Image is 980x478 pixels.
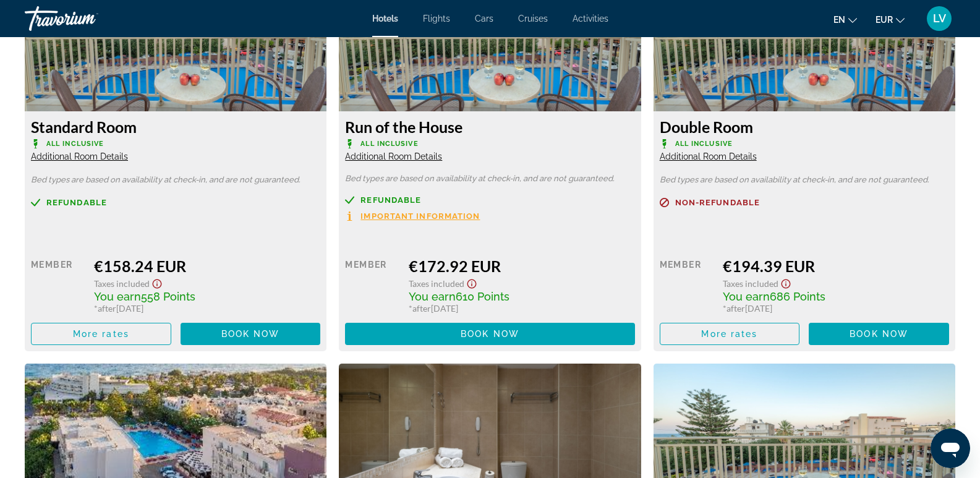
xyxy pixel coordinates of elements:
[518,14,548,23] a: Cruises
[931,429,970,468] iframe: Bouton de lancement de la fenêtre de messagerie
[345,211,480,221] button: Important Information
[141,290,195,303] span: 558 Points
[98,303,116,314] span: after
[850,329,908,339] span: Book now
[31,176,320,184] p: Bed types are based on availability at check-in, and are not guaranteed.
[475,14,493,23] a: Cars
[345,257,399,314] div: Member
[372,14,398,23] a: Hotels
[25,2,148,35] a: Travorium
[31,198,320,207] a: Refundable
[456,290,509,303] span: 610 Points
[660,117,949,136] h3: Double Room
[345,117,634,136] h3: Run of the House
[94,290,141,303] span: You earn
[923,6,955,32] button: User Menu
[31,117,320,136] h3: Standard Room
[73,329,129,339] span: More rates
[181,323,321,345] button: Book now
[675,140,733,148] span: All Inclusive
[360,196,421,204] span: Refundable
[31,257,85,314] div: Member
[723,290,770,303] span: You earn
[833,15,845,25] span: en
[573,14,608,23] a: Activities
[423,14,450,23] a: Flights
[778,275,793,289] button: Show Taxes and Fees disclaimer
[409,278,464,289] span: Taxes included
[345,195,634,205] a: Refundable
[360,140,418,148] span: All Inclusive
[31,152,128,161] span: Additional Room Details
[876,11,905,28] button: Change currency
[345,174,634,183] p: Bed types are based on availability at check-in, and are not guaranteed.
[876,15,893,25] span: EUR
[345,323,634,345] button: Book now
[933,12,946,25] span: LV
[94,257,320,275] div: €158.24 EUR
[409,290,456,303] span: You earn
[46,198,107,207] span: Refundable
[701,329,757,339] span: More rates
[660,152,757,161] span: Additional Room Details
[360,212,480,220] span: Important Information
[809,323,949,345] button: Book now
[723,278,778,289] span: Taxes included
[464,275,479,289] button: Show Taxes and Fees disclaimer
[31,323,171,345] button: More rates
[409,257,635,275] div: €172.92 EUR
[660,323,800,345] button: More rates
[461,329,519,339] span: Book now
[726,303,745,314] span: after
[409,303,635,314] div: * [DATE]
[46,140,104,148] span: All Inclusive
[412,303,431,314] span: after
[770,290,825,303] span: 686 Points
[150,275,164,289] button: Show Taxes and Fees disclaimer
[94,278,150,289] span: Taxes included
[723,257,949,275] div: €194.39 EUR
[660,257,714,314] div: Member
[94,303,320,314] div: * [DATE]
[345,152,442,161] span: Additional Room Details
[221,329,280,339] span: Book now
[833,11,857,28] button: Change language
[675,198,760,207] span: Non-refundable
[660,176,949,184] p: Bed types are based on availability at check-in, and are not guaranteed.
[723,303,949,314] div: * [DATE]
